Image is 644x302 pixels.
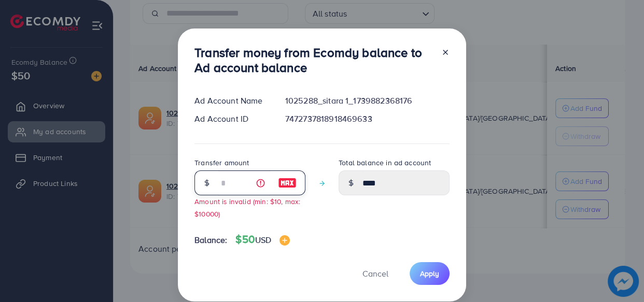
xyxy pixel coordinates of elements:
label: Total balance in ad account [339,157,431,168]
div: 7472737818918469633 [277,113,458,125]
div: Ad Account Name [186,95,277,107]
h3: Transfer money from Ecomdy balance to Ad account balance [194,45,433,75]
img: image [279,235,290,246]
small: Amount is invalid (min: $10, max: $10000) [194,196,300,218]
button: Cancel [349,262,401,284]
label: Transfer amount [194,157,249,168]
button: Apply [410,262,450,284]
div: 1025288_sitara 1_1739882368176 [277,95,458,107]
h4: $50 [235,233,290,246]
span: USD [255,234,271,246]
span: Apply [420,268,439,279]
div: Ad Account ID [186,113,277,125]
span: Cancel [362,268,388,279]
img: image [278,177,297,189]
span: Balance: [194,234,227,246]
